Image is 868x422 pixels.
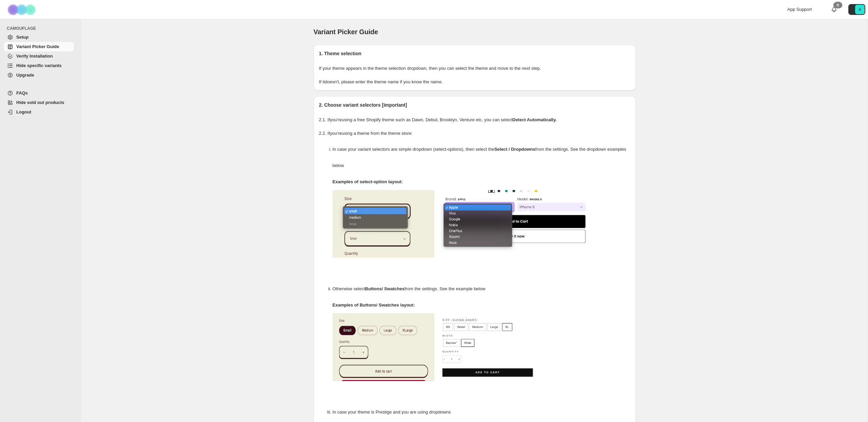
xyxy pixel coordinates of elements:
a: Hide specific variants [4,61,74,70]
a: Logout [4,107,74,117]
p: In case your variant selectors are simple dropdown (select-options), then select the from the set... [333,141,630,174]
h2: 1. Theme selection [319,50,630,57]
p: Otherwise select from the settings. See the example below [333,281,630,297]
span: CAMOUFLAGE [7,26,77,31]
a: Setup [4,33,74,42]
span: Hide specific variants [16,63,62,68]
span: Avatar with initials A [855,5,865,14]
img: camouflage-select-options-2 [438,190,590,258]
text: A [859,7,861,12]
a: Hide sold out products [4,98,74,107]
a: Upgrade [4,70,74,80]
p: If your theme appears in the theme selection dropdown, then you can select the theme and move to ... [319,65,630,72]
a: Verify Installation [4,51,74,61]
strong: Buttons/ Swatches [365,286,405,291]
button: Avatar with initials A [848,4,865,15]
img: camouflage-swatch-2 [438,313,539,381]
span: FAQs [16,90,28,96]
a: Variant Picker Guide [4,42,74,51]
span: Hide sold out products [16,100,64,105]
span: Setup [16,35,28,40]
p: In case your theme is Prestige and you are using dropdowns [333,404,630,420]
span: Logout [16,109,31,114]
span: Variant Picker Guide [16,44,59,49]
h2: 2. Choose variant selectors [Important] [319,102,630,108]
p: 2.1. If you're using a free Shopify theme such as Dawn, Debut, Brooklyn, Venture etc, you can select [319,117,630,123]
img: camouflage-swatch-1 [333,313,434,381]
span: App Support [787,7,812,12]
p: If it doesn't , please enter the theme name if you know the name. [319,79,630,85]
p: 2.2. If you're using a theme from the theme store: [319,130,630,137]
a: 0 [831,6,837,13]
span: Upgrade [16,72,34,78]
img: camouflage-select-options [333,190,434,258]
img: Camouflage [5,0,39,19]
strong: Detect Automatically. [512,117,557,122]
a: FAQs [4,88,74,98]
strong: Select / Dropdowns [494,147,535,152]
div: 0 [833,2,842,8]
strong: Examples of select-option layout: [333,179,403,184]
span: Variant Picker Guide [314,28,378,36]
strong: Examples of Buttons/ Swatches layout: [333,302,415,308]
span: Verify Installation [16,54,53,59]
